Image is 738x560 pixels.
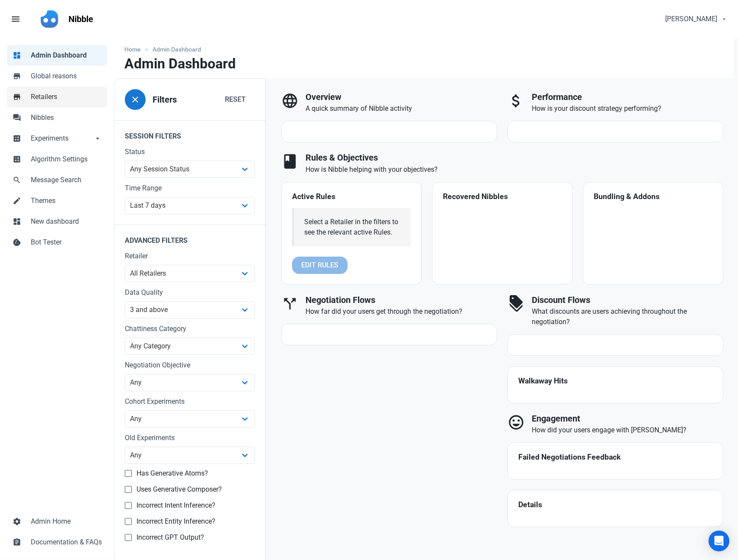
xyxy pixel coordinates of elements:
[532,306,723,327] p: What discounts are users achieving throughout the negotiation?
[13,175,21,183] span: search
[125,287,255,298] label: Data Quality
[31,516,102,527] span: Admin Home
[125,147,255,157] label: Status
[114,38,734,56] nav: breadcrumbs
[7,107,107,128] a: forumNibbles
[507,295,525,312] span: discount
[532,92,723,102] h3: Performance
[7,190,107,211] a: mode_editThemes
[125,324,255,334] label: Chattiness Category
[114,120,265,147] legend: Session Filters
[658,10,733,28] button: [PERSON_NAME]
[306,295,497,305] h3: Negotiation Flows
[7,87,107,107] a: storeRetailers
[31,175,102,185] span: Message Search
[281,153,299,170] span: book
[125,433,255,443] label: Old Experiments
[31,196,102,206] span: Themes
[225,94,246,105] span: Reset
[10,14,21,24] span: menu
[532,414,723,424] h3: Engagement
[125,89,146,110] button: close
[132,501,215,510] span: Incorrect Intent Inference?
[13,196,21,204] span: mode_edit
[507,414,525,431] span: mood
[125,396,255,407] label: Cohort Experiments
[31,113,102,123] span: Nibbles
[13,237,21,246] span: cookie
[7,45,107,66] a: dashboardAdmin Dashboard
[31,92,102,102] span: Retailers
[124,56,236,71] h1: Admin Dashboard
[31,50,102,61] span: Admin Dashboard
[292,193,411,201] h4: Active Rules
[306,92,497,102] h3: Overview
[31,133,93,144] span: Experiments
[124,45,145,54] a: Home
[306,306,497,317] p: How far did your users get through the negotiation?
[153,95,177,105] h3: Filters
[31,71,102,81] span: Global reasons
[31,537,102,547] span: Documentation & FAQs
[7,532,107,553] a: assignmentDocumentation & FAQs
[7,211,107,232] a: dashboardNew dashboard
[63,7,98,31] a: Nibble
[518,453,712,462] h4: Failed Negotiations Feedback
[31,216,102,227] span: New dashboard
[281,295,299,312] span: call_split
[532,295,723,305] h3: Discount Flows
[306,153,723,163] h3: Rules & Objectives
[301,260,338,270] span: Edit Rules
[68,13,93,25] p: Nibble
[306,103,497,114] p: A quick summary of Nibble activity
[532,103,723,114] p: How is your discount strategy performing?
[306,164,723,175] p: How is Nibble helping with your objectives?
[507,92,525,109] span: attach_money
[443,193,562,201] h4: Recovered Nibbles
[13,71,21,80] span: store
[125,251,255,261] label: Retailer
[13,216,21,225] span: dashboard
[130,94,140,105] span: close
[7,232,107,253] a: cookieBot Tester
[13,537,21,546] span: assignment
[594,193,712,201] h4: Bundling & Addons
[7,149,107,170] a: calculateAlgorithm Settings
[31,237,102,248] span: Bot Tester
[216,91,255,108] button: Reset
[31,154,102,164] span: Algorithm Settings
[532,425,723,435] p: How did your users engage with [PERSON_NAME]?
[7,66,107,87] a: storeGlobal reasons
[13,50,21,59] span: dashboard
[518,501,712,509] h4: Details
[13,154,21,163] span: calculate
[281,92,299,109] span: language
[13,516,21,525] span: settings
[7,170,107,190] a: searchMessage Search
[304,217,400,238] div: Select a Retailer in the filters to see the relevant active Rules.
[292,257,348,274] button: Edit Rules
[132,533,204,542] span: Incorrect GPT Output?
[132,469,208,478] span: Has Generative Atoms?
[132,517,215,526] span: Incorrect Entity Inference?
[125,360,255,370] label: Negotiation Objective
[114,225,265,251] legend: Advanced Filters
[665,14,717,24] span: [PERSON_NAME]
[132,485,222,494] span: Uses Generative Composer?
[518,377,712,386] h4: Walkaway Hits
[709,531,729,551] div: Open Intercom Messenger
[13,133,21,142] span: calculate
[7,128,107,149] a: calculateExperimentsarrow_drop_down
[13,113,21,121] span: forum
[93,133,102,142] span: arrow_drop_down
[125,183,255,193] label: Time Range
[13,92,21,100] span: store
